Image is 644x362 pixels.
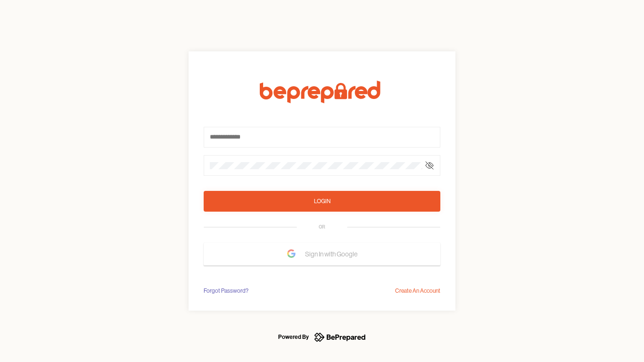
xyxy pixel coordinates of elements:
span: Sign In with Google [305,246,362,263]
div: Powered By [278,331,309,343]
button: Login [204,191,440,212]
button: Sign In with Google [204,243,440,265]
div: OR [319,223,325,231]
div: Create An Account [395,286,440,296]
div: Forgot Password? [204,286,248,296]
div: Login [314,197,330,206]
